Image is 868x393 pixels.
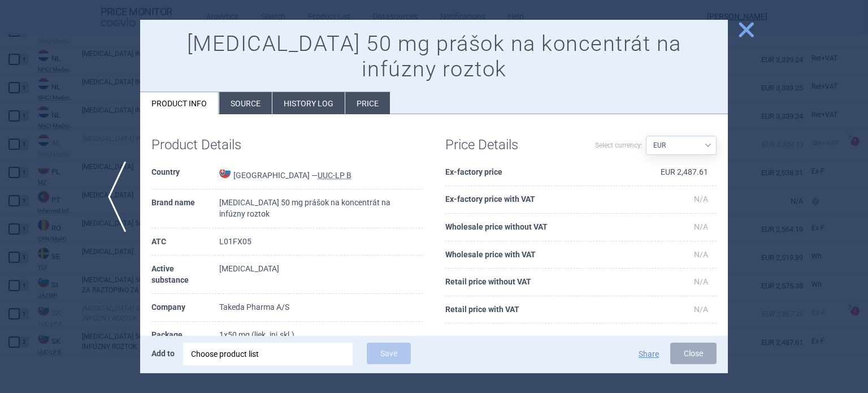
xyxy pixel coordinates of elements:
[151,343,175,364] p: Add to
[694,222,708,231] span: N/A
[694,195,708,204] span: N/A
[445,159,629,187] th: Ex-factory price
[694,305,708,314] span: N/A
[219,256,423,294] td: [MEDICAL_DATA]
[219,294,423,322] td: Takeda Pharma A/S
[445,241,629,269] th: Wholesale price with VAT
[140,92,219,114] li: Product info
[694,277,708,286] span: N/A
[595,136,643,155] label: Select currency:
[151,256,219,294] th: Active substance
[183,343,353,365] div: Choose product list
[219,159,423,190] td: [GEOGRAPHIC_DATA] —
[629,159,717,187] td: EUR 2,487.61
[151,294,219,322] th: Company
[151,137,287,153] h1: Product Details
[367,343,411,364] button: Save
[345,92,390,114] li: Price
[151,322,219,349] th: Package
[151,159,219,190] th: Country
[445,296,629,324] th: Retail price with VAT
[445,269,629,296] th: Retail price without VAT
[318,171,351,180] abbr: UUC-LP B — List of medicinal products published by the Ministry of Health of the Slovak Republic ...
[219,167,231,178] img: Slovakia
[219,189,423,228] td: [MEDICAL_DATA] 50 mg prášok na koncentrát na infúzny roztok
[191,343,345,365] div: Choose product list
[219,228,423,256] td: L01FX05
[445,186,629,214] th: Ex-factory price with VAT
[445,214,629,241] th: Wholesale price without VAT
[219,322,423,349] td: 1x50 mg (liek. inj.skl.)
[151,228,219,256] th: ATC
[445,137,581,153] h1: Price Details
[670,343,717,364] button: Close
[639,350,659,358] button: Share
[694,250,708,259] span: N/A
[151,189,219,228] th: Brand name
[151,31,717,83] h1: [MEDICAL_DATA] 50 mg prášok na koncentrát na infúzny roztok
[272,92,345,114] li: History log
[219,92,272,114] li: Source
